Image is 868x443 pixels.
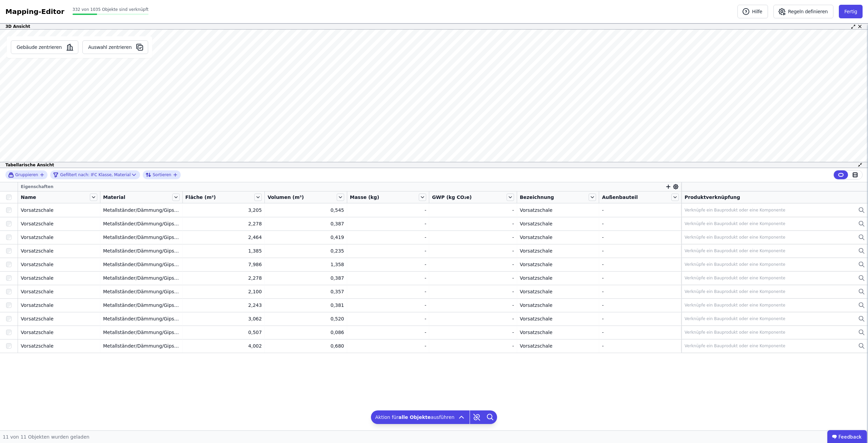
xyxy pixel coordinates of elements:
button: Fertig [839,5,863,18]
div: Verknüpfe ein Bauprodukt oder eine Komponente [685,248,785,254]
div: 0,520 [268,315,344,322]
span: Material [103,194,125,201]
div: IFC Klasse, Material [53,171,131,179]
button: Gruppieren [8,172,45,178]
div: Vorsatzschale [21,343,97,349]
div: Vorsatzschale [520,247,596,254]
div: - [432,329,514,336]
div: Vorsatzschale [520,329,596,336]
div: - [432,207,514,214]
div: Metallständer/Dämmung/Gipskarton [103,220,180,227]
div: Verknüpfe ein Bauprodukt oder eine Komponente [685,302,785,308]
span: Außenbauteil [602,194,638,201]
div: - [350,234,427,241]
div: Vorsatzschale [520,288,596,295]
div: Vorsatzschale [21,302,97,309]
div: Vorsatzschale [520,343,596,349]
div: 7,986 [185,261,262,268]
div: Metallständer/Dämmung/Gipskarton [103,207,180,214]
div: 0,357 [268,288,344,295]
div: - [350,207,427,214]
div: Vorsatzschale [21,220,97,227]
div: - [602,329,678,336]
div: Vorsatzschale [520,234,596,241]
span: Gruppieren [15,172,38,178]
div: - [602,234,678,241]
div: - [602,247,678,254]
b: alle Objekte [398,414,431,420]
span: Name [21,194,36,201]
div: - [432,220,514,227]
span: Bezeichnung [520,194,554,201]
div: Vorsatzschale [520,220,596,227]
div: Metallständer/Dämmung/Gipskarton [103,288,180,295]
div: Metallständer/Dämmung/Gipskarton [103,343,180,349]
div: 2,243 [185,302,262,309]
div: 0,387 [268,275,344,281]
div: - [432,315,514,322]
div: - [602,207,678,214]
div: - [350,261,427,268]
span: Volumen (m³) [268,194,304,201]
span: Eigenschaften [21,184,53,189]
div: Vorsatzschale [520,207,596,214]
div: - [350,302,427,309]
div: - [432,234,514,241]
div: 0,086 [268,329,344,336]
div: Vorsatzschale [21,207,97,214]
div: Metallständer/Dämmung/Gipskarton [103,302,180,309]
button: Hilfe [737,5,768,18]
button: Sortieren [145,171,178,179]
div: 4,002 [185,343,262,349]
div: 0,507 [185,329,262,336]
div: Vorsatzschale [21,329,97,336]
div: Vorsatzschale [21,315,97,322]
div: Vorsatzschale [21,247,97,254]
div: 3,205 [185,207,262,214]
div: Vorsatzschale [21,275,97,281]
div: Verknüpfe ein Bauprodukt oder eine Komponente [685,275,785,281]
div: - [602,288,678,295]
div: Verknüpfe ein Bauprodukt oder eine Komponente [685,330,785,335]
div: 0,381 [268,302,344,309]
button: Auswahl zentrieren [82,40,148,54]
div: - [602,343,678,349]
div: Metallständer/Dämmung/Gipskarton [103,261,180,268]
span: 332 von 1035 Objekte sind verknüpft [73,7,149,12]
div: 2,464 [185,234,262,241]
div: Metallständer/Dämmung/Gipskarton [103,315,180,322]
div: 1,385 [185,247,262,254]
div: - [432,247,514,254]
div: - [350,275,427,281]
div: Metallständer/Dämmung/Gipskarton [103,247,180,254]
span: Fläche (m²) [185,194,216,201]
div: Produktverknüpfung [685,194,865,201]
div: Vorsatzschale [21,234,97,241]
div: 2,278 [185,275,262,281]
div: - [350,247,427,254]
div: Metallständer/Dämmung/Gipskarton [103,329,180,336]
div: 0,545 [268,207,344,214]
button: Regeln definieren [773,5,833,18]
div: Vorsatzschale [21,261,97,268]
div: - [432,275,514,281]
div: Metallständer/Dämmung/Gipskarton [103,234,180,241]
div: 3,062 [185,315,262,322]
div: 0,680 [268,343,344,349]
span: Sortieren [153,172,171,178]
div: - [350,315,427,322]
div: - [432,261,514,268]
div: Vorsatzschale [520,275,596,281]
div: Vorsatzschale [520,315,596,322]
div: Verknüpfe ein Bauprodukt oder eine Komponente [685,221,785,226]
span: Tabellarische Ansicht [5,162,54,168]
div: Verknüpfe ein Bauprodukt oder eine Komponente [685,207,785,213]
div: 0,419 [268,234,344,241]
div: 2,278 [185,220,262,227]
span: 3D Ansicht [5,24,30,29]
div: - [350,329,427,336]
div: - [350,288,427,295]
div: Vorsatzschale [520,261,596,268]
div: Verknüpfe ein Bauprodukt oder eine Komponente [685,289,785,294]
div: Vorsatzschale [520,302,596,309]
